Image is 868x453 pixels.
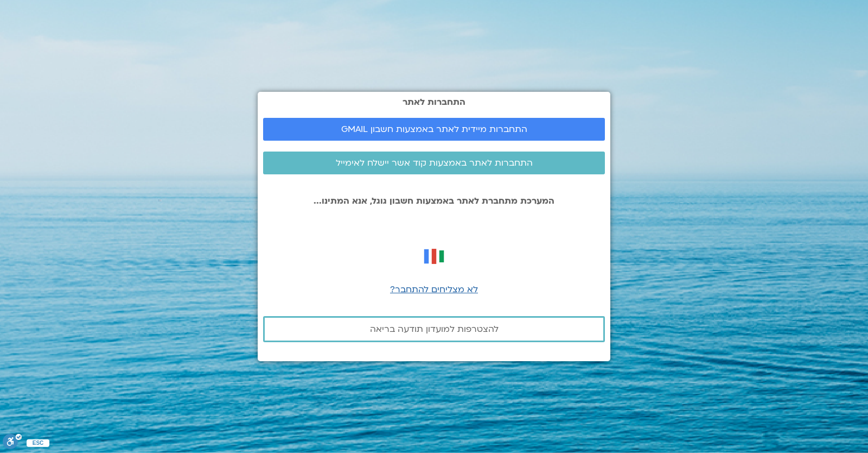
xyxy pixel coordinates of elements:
a: התחברות מיידית לאתר באמצעות חשבון GMAIL [263,118,605,141]
a: התחברות לאתר באמצעות קוד אשר יישלח לאימייל [263,152,605,174]
a: לא מצליחים להתחבר? [390,284,478,295]
h2: התחברות לאתר [263,97,605,107]
span: התחברות מיידית לאתר באמצעות חשבון GMAIL [341,124,527,134]
span: התחברות לאתר באמצעות קוד אשר יישלח לאימייל [336,158,533,168]
p: המערכת מתחברת לאתר באמצעות חשבון גוגל, אנא המתינו... [263,196,605,206]
a: להצטרפות למועדון תודעה בריאה [263,316,605,342]
span: להצטרפות למועדון תודעה בריאה [370,324,499,334]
